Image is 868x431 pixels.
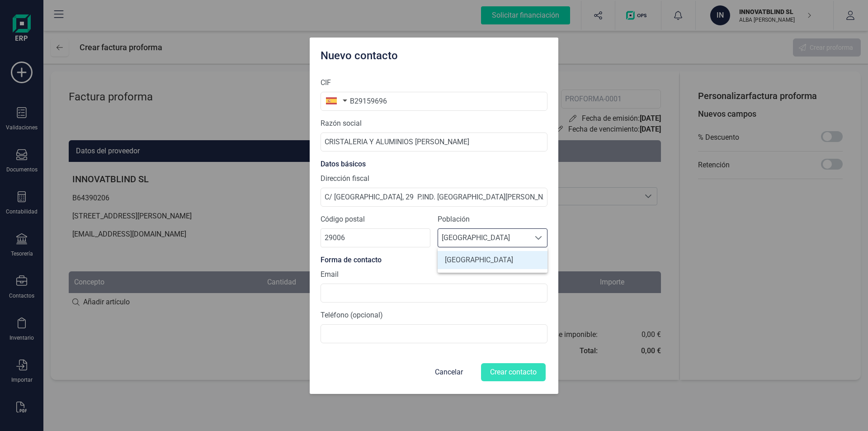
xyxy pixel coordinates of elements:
[321,77,331,88] label: CIF
[438,229,530,247] span: [GEOGRAPHIC_DATA]
[321,269,339,280] label: Email
[438,214,547,225] label: Población
[321,118,362,129] label: Razón social
[321,214,430,225] label: Código postal
[321,173,369,184] label: Dirección fiscal
[321,255,547,265] div: Forma de contacto
[424,361,474,383] button: Cancelar
[321,310,383,321] label: Teléfono (opcional)
[321,159,547,170] div: Datos básicos
[481,363,546,381] button: Crear contacto
[317,45,551,63] div: Nuevo contacto
[438,251,547,269] li: Málaga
